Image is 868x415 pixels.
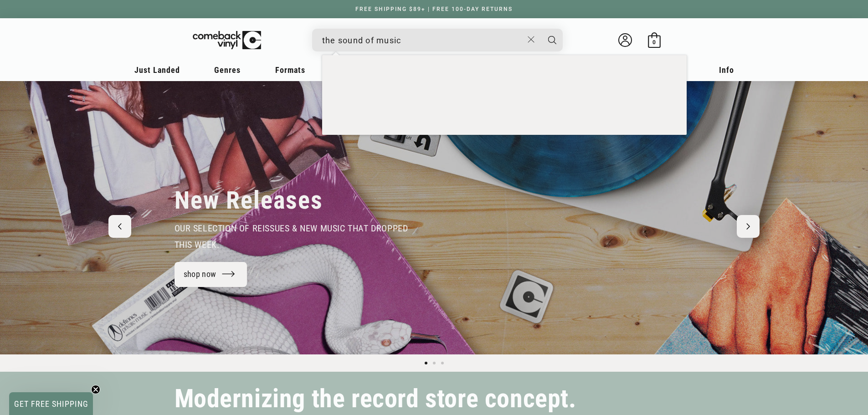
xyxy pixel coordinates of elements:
[175,388,576,410] h2: Modernizing the record store concept.
[523,30,539,50] button: Close
[719,65,734,75] span: Info
[175,185,323,215] h2: New Releases
[108,215,131,238] button: Previous slide
[652,39,656,46] span: 0
[275,65,305,75] span: Formats
[214,65,241,75] span: Genres
[91,385,100,394] button: Close teaser
[422,359,430,367] button: Load slide 1 of 3
[322,31,523,50] input: When autocomplete results are available use up and down arrows to review and enter to select
[430,359,438,367] button: Load slide 2 of 3
[438,359,447,367] button: Load slide 3 of 3
[541,29,564,51] button: Search
[134,65,180,75] span: Just Landed
[346,6,522,12] a: FREE SHIPPING $89+ | FREE 100-DAY RETURNS
[14,399,88,409] span: GET FREE SHIPPING
[9,392,93,415] div: GET FREE SHIPPINGClose teaser
[175,223,408,250] span: our selection of reissues & new music that dropped this week.
[737,215,760,238] button: Next slide
[312,29,563,51] div: Search
[175,262,247,287] a: shop now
